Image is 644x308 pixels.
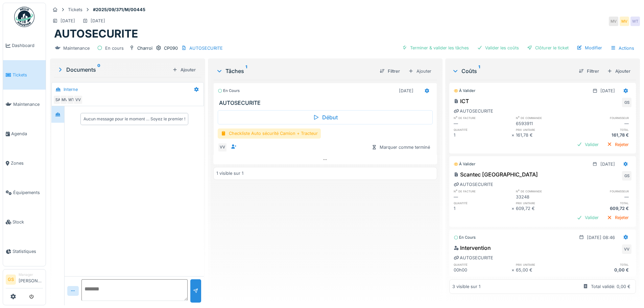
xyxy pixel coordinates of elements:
[516,132,574,138] div: 161,78 €
[60,95,69,104] div: MV
[13,189,43,196] span: Équipements
[405,66,434,76] div: Ajouter
[219,100,434,106] h3: AUTOSECURITE
[454,267,511,273] div: 00h00
[574,194,631,200] div: —
[61,18,75,24] div: [DATE]
[511,205,516,212] div: ×
[11,160,43,166] span: Zones
[369,143,433,152] div: Marquer comme terminé
[574,140,601,149] div: Valider
[474,43,522,52] div: Valider les coûts
[576,67,602,76] div: Filtrer
[90,6,148,13] strong: #2025/09/371/M/00445
[245,67,247,75] sup: 1
[454,262,511,267] h6: quantité
[574,201,631,205] h6: total
[3,31,46,60] a: Dashboard
[454,132,511,138] div: 1
[63,45,90,51] div: Maintenance
[574,262,631,267] h6: total
[516,194,574,200] div: 33248
[218,110,432,124] div: Début
[454,194,511,200] div: —
[164,45,178,51] div: CP090
[91,18,105,24] div: [DATE]
[516,205,574,212] div: 609,72 €
[600,161,615,167] div: [DATE]
[399,43,472,52] div: Terminer & valider les tâches
[454,205,511,212] div: 1
[68,6,82,13] div: Tickets
[218,128,321,138] div: Checkliste Auto sécurité Camion + Tracteur
[454,97,469,105] div: ICT
[620,17,629,26] div: MV
[57,66,170,74] div: Documents
[607,43,637,53] div: Actions
[622,98,631,107] div: GS
[12,42,43,49] span: Dashboard
[516,201,574,205] h6: prix unitaire
[3,119,46,148] a: Agenda
[11,131,43,137] span: Agenda
[622,244,631,254] div: VV
[170,65,198,74] div: Ajouter
[454,181,493,188] div: AUTOSECURITE
[53,95,63,104] div: SA
[609,17,618,26] div: MV
[19,272,43,287] li: [PERSON_NAME]
[511,132,516,138] div: ×
[14,7,34,27] img: Badge_color-CXgf-gQk.svg
[6,272,43,288] a: GS Manager[PERSON_NAME]
[478,67,480,75] sup: 1
[454,189,511,193] h6: n° de facture
[97,66,100,74] sup: 0
[454,88,475,94] div: À valider
[218,143,227,152] div: VV
[13,72,43,78] span: Tickets
[516,127,574,132] h6: prix unitaire
[84,116,185,122] div: Aucun message pour le moment … Soyez le premier !
[73,95,83,104] div: VV
[13,101,43,108] span: Maintenance
[452,67,573,75] div: Coûts
[454,161,475,167] div: À valider
[3,207,46,237] a: Stock
[54,27,138,40] h1: AUTOSECURITE
[218,88,240,94] div: En cours
[524,43,571,52] div: Clôturer le ticket
[591,283,630,290] div: Total validé: 0,00 €
[630,17,640,26] div: WT
[3,178,46,207] a: Équipements
[600,88,615,94] div: [DATE]
[587,234,615,241] div: [DATE] 08:46
[454,120,511,127] div: —
[604,67,633,76] div: Ajouter
[452,283,480,290] div: 3 visible sur 1
[574,43,605,52] div: Modifier
[454,170,538,179] div: Scantec [GEOGRAPHIC_DATA]
[64,86,78,93] div: Interne
[3,60,46,90] a: Tickets
[511,267,516,273] div: ×
[13,248,43,255] span: Statistiques
[454,235,476,240] div: En cours
[574,132,631,138] div: 161,78 €
[574,127,631,132] h6: total
[574,267,631,273] div: 0,00 €
[189,45,223,51] div: AUTOSECURITE
[19,272,43,277] div: Manager
[516,120,574,127] div: 6593911
[516,116,574,120] h6: n° de commande
[604,213,631,222] div: Rejeter
[137,45,152,51] div: Charroi
[574,189,631,193] h6: fournisseur
[604,140,631,149] div: Rejeter
[454,244,491,252] div: Intervention
[516,189,574,193] h6: n° de commande
[6,275,16,285] li: GS
[105,45,124,51] div: En cours
[574,116,631,120] h6: fournisseur
[67,95,76,104] div: WT
[622,171,631,181] div: GS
